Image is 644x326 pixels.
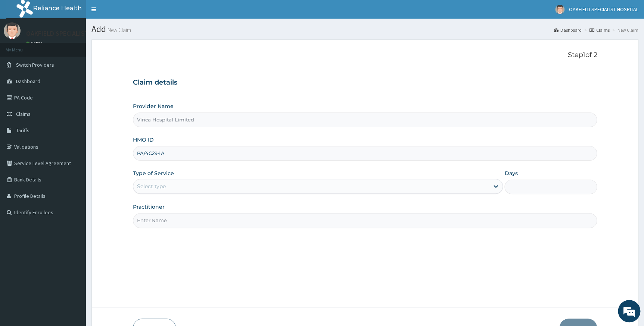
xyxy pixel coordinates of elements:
[16,78,40,85] span: Dashboard
[133,51,597,59] p: Step 1 of 2
[133,136,154,143] label: HMO ID
[133,213,597,228] input: Enter Name
[26,30,119,37] p: OAKFIELD SPECIALIST HOSPITAL
[554,27,582,33] a: Dashboard
[569,6,638,13] span: OAKFIELD SPECIALIST HOSPITAL
[589,27,610,33] a: Claims
[26,41,44,46] a: Online
[133,146,597,161] input: Enter HMO ID
[555,5,564,14] img: User Image
[133,170,174,177] label: Type of Service
[91,24,638,34] h1: Add
[610,27,638,33] li: New Claim
[16,127,29,134] span: Tariffs
[106,27,131,33] small: New Claim
[133,102,174,110] label: Provider Name
[4,22,21,39] img: User Image
[16,61,54,68] span: Switch Providers
[133,203,165,211] label: Practitioner
[16,111,31,117] span: Claims
[137,183,166,190] div: Select type
[504,170,517,177] label: Days
[133,79,597,87] h3: Claim details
